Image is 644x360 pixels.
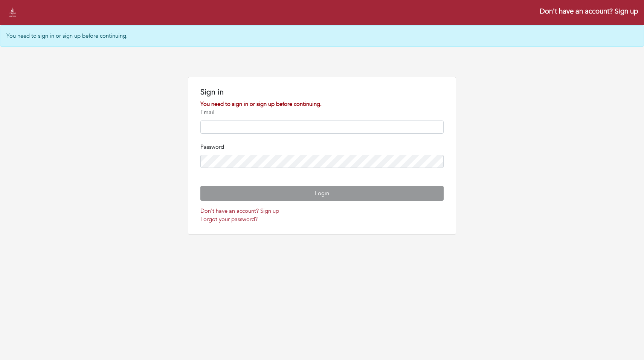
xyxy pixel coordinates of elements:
[200,143,444,151] p: Password
[200,215,258,223] a: Forgot your password?
[6,6,19,19] img: stevens_logo.png
[540,6,638,16] a: Don't have an account? Sign up
[200,207,279,215] a: Don't have an account? Sign up
[200,108,444,117] p: Email
[200,186,444,201] button: Login
[200,100,444,108] div: You need to sign in or sign up before continuing.
[200,88,444,97] h1: Sign in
